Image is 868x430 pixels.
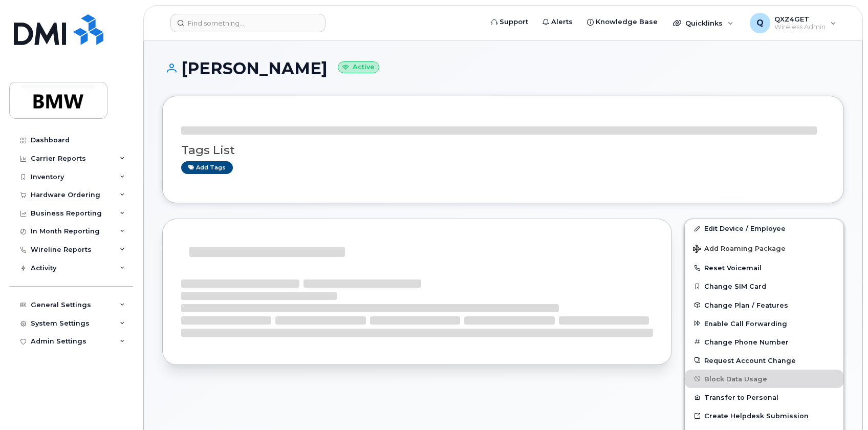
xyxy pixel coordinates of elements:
span: Enable Call Forwarding [704,319,787,327]
button: Transfer to Personal [685,388,843,406]
button: Reset Voicemail [685,259,843,277]
span: Add Roaming Package [693,245,786,254]
button: Change Phone Number [685,333,843,351]
button: Add Roaming Package [685,238,843,259]
a: Add tags [181,161,233,174]
button: Block Data Usage [685,370,843,388]
button: Enable Call Forwarding [685,314,843,333]
h1: [PERSON_NAME] [162,59,844,77]
button: Request Account Change [685,351,843,370]
small: Active [338,61,379,73]
a: Create Helpdesk Submission [685,406,843,425]
button: Change SIM Card [685,277,843,295]
span: Change Plan / Features [704,301,788,309]
a: Edit Device / Employee [685,219,843,238]
h3: Tags List [181,144,825,157]
button: Change Plan / Features [685,296,843,314]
